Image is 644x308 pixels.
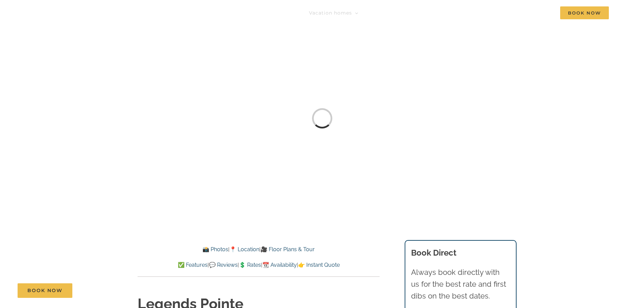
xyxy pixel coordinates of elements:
a: ✅ Features [178,262,208,268]
span: Things to do [374,10,407,15]
a: 📸 Photos [202,246,228,253]
span: Deals & More [429,10,464,15]
img: Branson Family Retreats Logo [35,8,150,23]
span: Book Now [27,288,63,293]
a: About [486,6,508,20]
span: About [486,10,502,15]
a: Book Now [18,283,72,298]
a: 💲 Rates [239,262,261,268]
a: 👉 Instant Quote [298,262,340,268]
div: Loading... [308,104,336,132]
a: 📍 Location [230,246,259,253]
p: | | [138,245,380,254]
span: Vacation homes [309,10,352,15]
b: Book Direct [411,248,456,258]
a: 📆 Availability [262,262,297,268]
p: Always book directly with us for the best rate and first dibs on the best dates. [411,266,510,302]
a: Things to do [374,6,414,20]
a: 💬 Reviews [209,262,238,268]
span: Book Now [560,6,609,19]
a: Deals & More [429,6,471,20]
a: Contact [524,6,545,20]
nav: Main Menu [309,6,609,20]
a: Vacation homes [309,6,358,20]
p: | | | | [138,261,380,269]
a: 🎥 Floor Plans & Tour [261,246,315,253]
span: Contact [524,10,545,15]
